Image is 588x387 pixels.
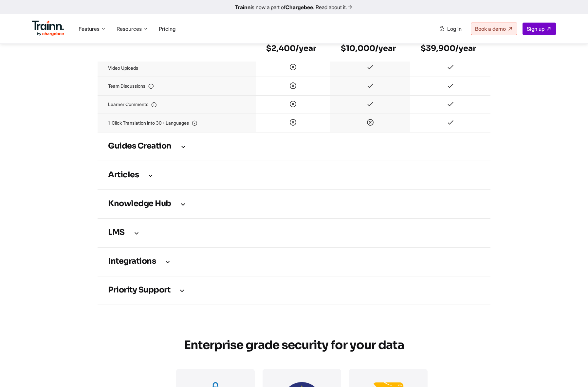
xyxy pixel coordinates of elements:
span: Log in [447,26,462,32]
a: Pricing [159,26,175,32]
b: Chargebee [285,4,313,10]
h3: Articles [108,172,480,179]
h6: $39,900/year [421,43,480,54]
span: Resources [117,25,142,32]
td: 1-Click translation into 30+ languages [98,114,256,132]
span: Features [79,25,100,32]
td: Video uploads [98,59,256,77]
td: Team discussions [98,77,256,95]
h3: LMS [108,229,480,237]
h3: Integrations [108,258,480,265]
h3: Knowledge Hub [108,201,480,208]
h2: Enterprise grade security for your data [176,335,412,356]
span: Sign up [527,26,544,32]
span: Book a demo [475,26,506,32]
h6: $2,400/year [266,43,320,54]
iframe: Chat Widget [555,356,588,387]
a: Log in [435,23,466,35]
h3: Priority support [108,287,480,294]
h3: Guides creation [108,143,480,150]
h6: $10,000/year [341,43,400,54]
a: Sign up [523,23,556,35]
img: Trainn Logo [32,21,64,36]
td: Learner comments [98,96,256,114]
a: Book a demo [471,23,517,35]
b: Trainn [235,4,251,10]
